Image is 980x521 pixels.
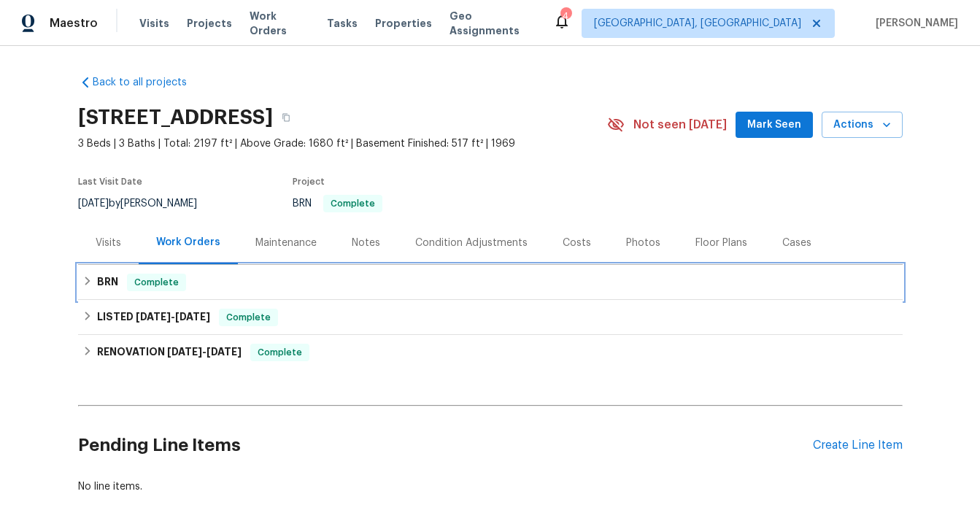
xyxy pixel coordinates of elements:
[167,347,202,357] span: [DATE]
[633,117,727,132] span: Not seen [DATE]
[97,274,118,291] h6: BRN
[325,199,381,208] span: Complete
[250,9,309,38] span: Work Orders
[78,479,903,494] div: No line items.
[560,9,571,23] div: 4
[78,136,607,151] span: 3 Beds | 3 Baths | Total: 2197 ft² | Above Grade: 1680 ft² | Basement Finished: 517 ft² | 1969
[78,195,215,212] div: by [PERSON_NAME]
[220,310,277,325] span: Complete
[78,265,903,300] div: BRN Complete
[187,16,232,31] span: Projects
[136,312,171,322] span: [DATE]
[78,198,109,209] span: [DATE]
[207,347,242,357] span: [DATE]
[128,275,185,290] span: Complete
[822,112,903,139] button: Actions
[327,18,358,28] span: Tasks
[78,300,903,335] div: LISTED [DATE]-[DATE]Complete
[50,16,98,31] span: Maestro
[813,439,903,452] div: Create Line Item
[96,236,121,250] div: Visits
[736,112,813,139] button: Mark Seen
[375,16,432,31] span: Properties
[78,177,142,186] span: Last Visit Date
[255,236,317,250] div: Maintenance
[156,235,220,250] div: Work Orders
[352,236,380,250] div: Notes
[782,236,811,250] div: Cases
[97,309,210,326] h6: LISTED
[252,345,308,360] span: Complete
[78,75,218,90] a: Back to all projects
[293,198,382,209] span: BRN
[139,16,169,31] span: Visits
[78,335,903,370] div: RENOVATION [DATE]-[DATE]Complete
[833,116,891,134] span: Actions
[415,236,528,250] div: Condition Adjustments
[870,16,958,31] span: [PERSON_NAME]
[136,312,210,322] span: -
[293,177,325,186] span: Project
[594,16,801,31] span: [GEOGRAPHIC_DATA], [GEOGRAPHIC_DATA]
[626,236,660,250] div: Photos
[747,116,801,134] span: Mark Seen
[97,344,242,361] h6: RENOVATION
[78,412,813,479] h2: Pending Line Items
[167,347,242,357] span: -
[695,236,747,250] div: Floor Plans
[78,110,273,125] h2: [STREET_ADDRESS]
[563,236,591,250] div: Costs
[450,9,536,38] span: Geo Assignments
[273,104,299,131] button: Copy Address
[175,312,210,322] span: [DATE]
